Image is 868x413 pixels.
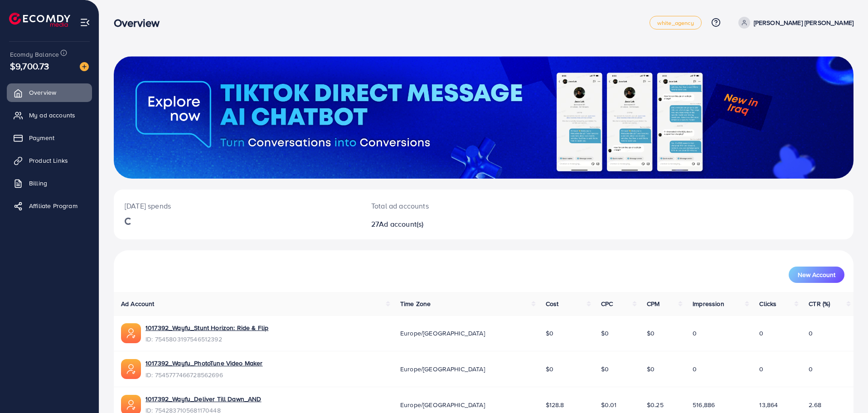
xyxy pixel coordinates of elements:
[145,370,263,379] span: ID: 7545777466728562696
[10,50,59,59] span: Ecomdy Balance
[601,329,609,338] span: $0
[371,200,534,211] p: Total ad accounts
[10,59,49,73] span: $9,700.73
[145,394,262,403] a: 1017392_Wayfu_Deliver Till Dawn_AND
[7,151,92,170] a: Product Links
[400,329,485,338] span: Europe/[GEOGRAPHIC_DATA]
[121,359,141,379] img: ic-ads-acc.e4c84228.svg
[809,329,813,338] span: 0
[125,200,349,211] p: [DATE] spends
[29,179,47,188] span: Billing
[546,400,564,409] span: $128.8
[759,364,763,374] span: 0
[657,20,694,26] span: white_agency
[759,400,778,409] span: 13,864
[379,219,423,229] span: Ad account(s)
[754,17,853,28] p: [PERSON_NAME] [PERSON_NAME]
[647,364,655,374] span: $0
[371,220,534,228] h2: 27
[145,323,268,332] a: 1017392_Wayfu_Stunt Horizon: Ride & Flip
[7,197,92,215] a: Affiliate Program
[29,111,75,120] span: My ad accounts
[145,359,263,368] a: 1017392_Wayfu_PhotoTune Video Maker
[7,129,92,147] a: Payment
[789,267,844,283] button: New Account
[80,17,90,28] img: menu
[601,364,609,374] span: $0
[809,400,821,409] span: 2.68
[9,13,70,27] img: logo
[647,400,664,409] span: $0.25
[29,201,78,210] span: Affiliate Program
[693,364,697,374] span: 0
[121,299,155,308] span: Ad Account
[400,400,485,409] span: Europe/[GEOGRAPHIC_DATA]
[7,106,92,124] a: My ad accounts
[29,156,68,165] span: Product Links
[80,62,89,71] img: image
[798,272,835,278] span: New Account
[29,88,56,97] span: Overview
[809,299,830,308] span: CTR (%)
[829,372,861,406] iframe: Chat
[735,17,853,29] a: [PERSON_NAME] [PERSON_NAME]
[693,299,724,308] span: Impression
[400,364,485,374] span: Europe/[GEOGRAPHIC_DATA]
[7,83,92,102] a: Overview
[809,364,813,374] span: 0
[647,329,655,338] span: $0
[601,400,617,409] span: $0.01
[546,299,559,308] span: Cost
[759,329,763,338] span: 0
[145,335,268,344] span: ID: 7545803197546512392
[546,364,553,374] span: $0
[601,299,613,308] span: CPC
[650,16,702,29] a: white_agency
[114,16,167,29] h3: Overview
[400,299,431,308] span: Time Zone
[693,400,715,409] span: 516,886
[546,329,553,338] span: $0
[693,329,697,338] span: 0
[759,299,776,308] span: Clicks
[7,174,92,192] a: Billing
[29,133,54,142] span: Payment
[121,323,141,343] img: ic-ads-acc.e4c84228.svg
[647,299,659,308] span: CPM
